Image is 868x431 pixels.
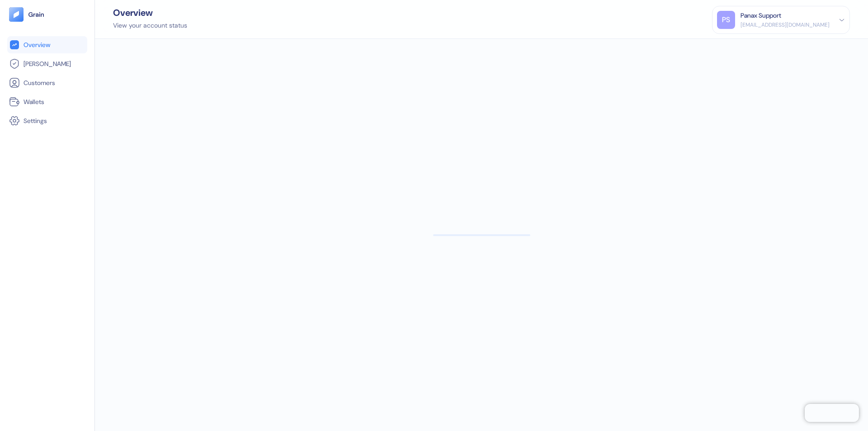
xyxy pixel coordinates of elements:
[24,97,44,106] span: Wallets
[805,404,859,422] iframe: Chatra live chat
[9,96,85,107] a: Wallets
[9,39,85,50] a: Overview
[717,11,735,29] div: PS
[28,11,45,18] img: logo
[741,11,781,20] div: Panax Support
[113,21,187,30] div: View your account status
[24,59,71,68] span: [PERSON_NAME]
[24,40,50,49] span: Overview
[24,78,55,87] span: Customers
[24,116,47,125] span: Settings
[9,58,85,69] a: [PERSON_NAME]
[9,115,85,126] a: Settings
[9,7,24,22] img: logo-tablet-V2.svg
[113,8,187,17] div: Overview
[9,77,85,88] a: Customers
[741,21,830,29] div: [EMAIL_ADDRESS][DOMAIN_NAME]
